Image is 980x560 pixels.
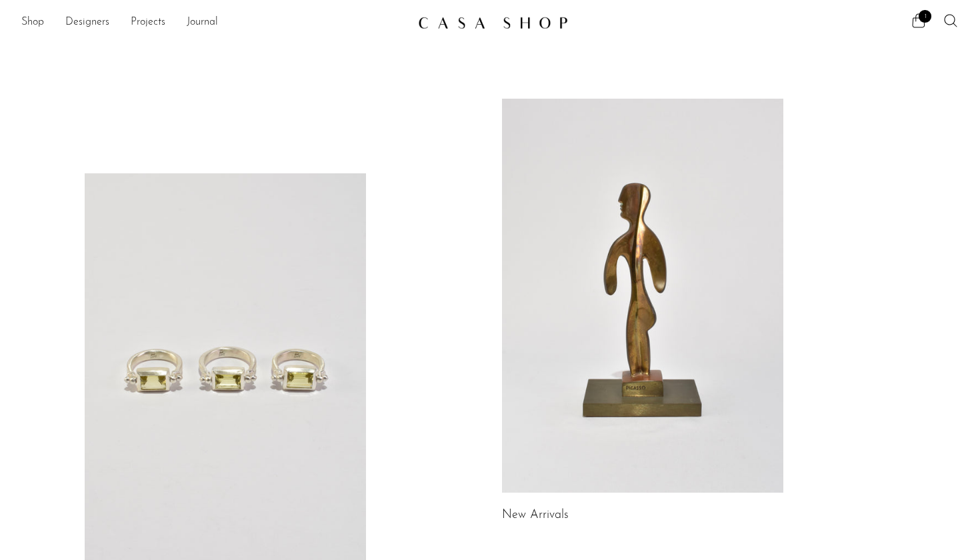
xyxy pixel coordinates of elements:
ul: NEW HEADER MENU [21,11,407,34]
a: Projects [131,14,165,31]
a: Designers [65,14,109,31]
span: 1 [919,10,931,23]
nav: Desktop navigation [21,11,407,34]
a: Journal [187,14,218,31]
a: Shop [21,14,44,31]
a: New Arrivals [502,509,569,521]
